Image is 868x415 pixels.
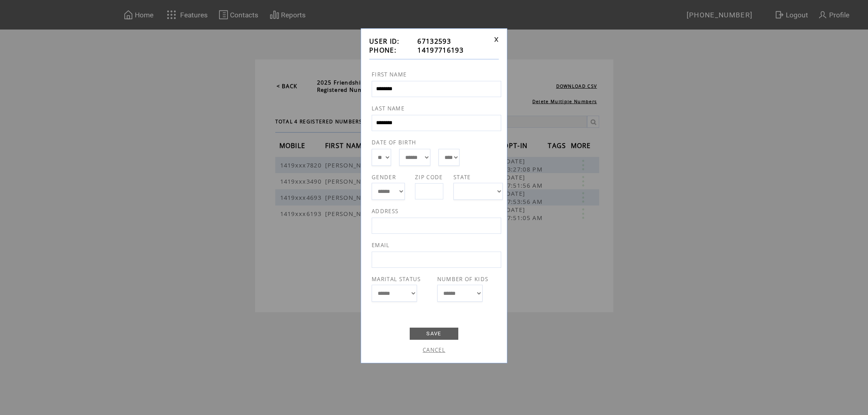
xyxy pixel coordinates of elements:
span: ZIP CODE [415,174,443,181]
span: STATE [453,174,471,181]
span: USER ID: [369,37,400,46]
span: ADDRESS [372,207,398,215]
span: FIRST NAME [372,71,406,78]
span: 67132593 [417,37,451,46]
a: SAVE [410,328,458,340]
span: LAST NAME [372,105,404,112]
span: MARITAL STATUS [372,275,421,283]
span: PHONE: [369,46,396,55]
span: EMAIL [372,241,390,249]
span: DATE OF BIRTH [372,139,416,146]
a: CANCEL [423,346,445,354]
span: NUMBER OF KIDS [437,275,489,283]
span: 14197716193 [417,46,464,55]
span: GENDER [372,174,396,181]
